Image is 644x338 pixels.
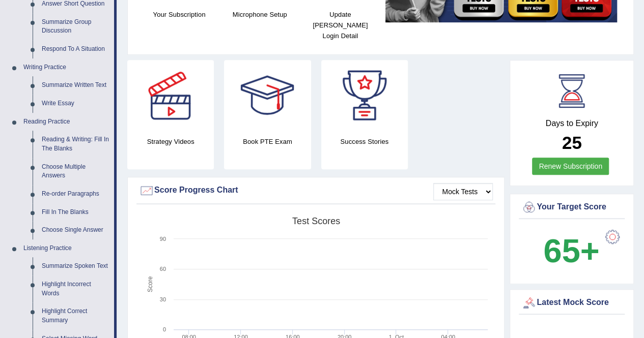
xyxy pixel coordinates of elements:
a: Listening Practice [19,239,114,258]
a: Choose Multiple Answers [37,158,114,185]
b: 65+ [543,232,599,269]
a: Summarize Written Text [37,76,114,95]
a: Fill In The Blanks [37,203,114,222]
a: Respond To A Situation [37,40,114,58]
b: 25 [562,133,582,152]
a: Choose Single Answer [37,221,114,239]
div: Your Target Score [521,200,622,215]
h4: Success Stories [321,136,408,147]
tspan: Score [147,276,154,292]
a: Summarize Spoken Text [37,257,114,275]
a: Summarize Group Discussion [37,13,114,40]
a: Reading Practice [19,113,114,131]
text: 30 [160,296,166,302]
div: Score Progress Chart [139,183,493,198]
h4: Days to Expiry [521,119,622,128]
tspan: Test scores [292,216,340,226]
h4: Your Subscription [144,9,214,20]
div: Latest Mock Score [521,295,622,311]
h4: Book PTE Exam [224,136,311,147]
text: 60 [160,266,166,272]
a: Renew Subscription [532,158,609,175]
text: 0 [163,326,166,332]
h4: Microphone Setup [225,9,295,20]
h4: Update [PERSON_NAME] Login Detail [305,9,375,41]
h4: Strategy Videos [127,136,214,147]
text: 90 [160,236,166,242]
a: Re-order Paragraphs [37,185,114,203]
a: Write Essay [37,95,114,113]
a: Writing Practice [19,58,114,77]
a: Highlight Correct Summary [37,302,114,329]
a: Reading & Writing: Fill In The Blanks [37,131,114,158]
a: Highlight Incorrect Words [37,275,114,302]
